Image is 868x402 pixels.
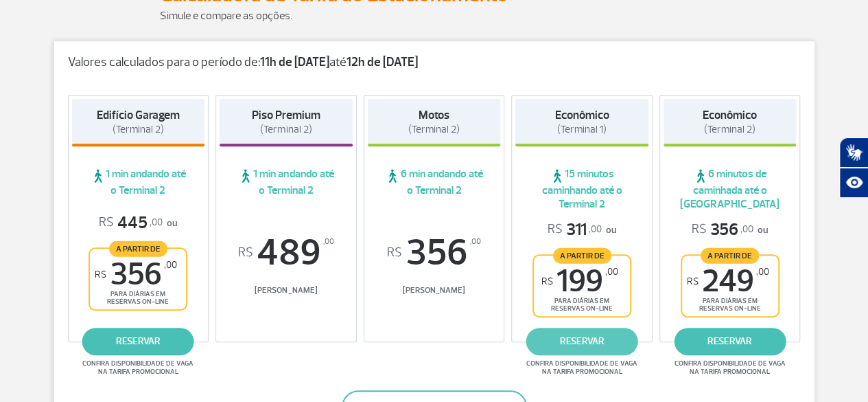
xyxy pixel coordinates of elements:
[515,167,648,211] span: 15 minutos caminhando até o Terminal 2
[605,266,618,278] sup: ,00
[220,234,353,271] span: 489
[97,108,180,122] strong: Edifício Garagem
[387,245,402,260] sup: R$
[687,266,769,297] span: 249
[347,54,418,70] strong: 12h de [DATE]
[160,8,709,24] p: Simule e compare as opções.
[524,359,640,376] span: Confira disponibilidade de vaga na tarifa promocional
[839,168,868,198] button: Abrir recursos assistivos.
[164,259,177,271] sup: ,00
[541,266,618,297] span: 199
[526,328,638,355] a: reservar
[408,123,460,136] span: (Terminal 2)
[72,167,205,197] span: 1 min andando até o Terminal 2
[470,234,481,249] sup: ,00
[756,266,769,278] sup: ,00
[99,212,163,234] span: 445
[323,234,334,249] sup: ,00
[692,219,753,241] span: 356
[82,328,194,355] a: reservar
[368,234,501,271] span: 356
[95,269,106,280] sup: R$
[80,359,196,376] span: Confira disponibilidade de vaga na tarifa promocional
[701,247,759,263] span: A partir de
[99,212,177,234] p: ou
[102,290,174,306] span: para diárias em reservas on-line
[548,219,602,241] span: 311
[674,328,786,355] a: reservar
[687,276,699,287] sup: R$
[541,276,553,287] sup: R$
[252,108,320,122] strong: Piso Premium
[694,297,766,313] span: para diárias em reservas on-line
[419,108,449,122] strong: Motos
[109,241,167,256] span: A partir de
[548,219,616,241] p: ou
[672,359,788,376] span: Confira disponibilidade de vaga na tarifa promocional
[260,54,329,70] strong: 11h de [DATE]
[368,285,501,295] span: [PERSON_NAME]
[703,108,757,122] strong: Econômico
[557,123,607,136] span: (Terminal 1)
[238,245,253,260] sup: R$
[113,123,164,136] span: (Terminal 2)
[839,137,868,168] button: Abrir tradutor de língua de sinais.
[553,247,611,263] span: A partir de
[368,167,501,197] span: 6 min andando até o Terminal 2
[664,167,797,211] span: 6 minutos de caminhada até o [GEOGRAPHIC_DATA]
[839,137,868,198] div: Plugin de acessibilidade da Hand Talk.
[68,55,801,70] p: Valores calculados para o período de: até
[95,259,177,290] span: 356
[555,108,609,122] strong: Econômico
[546,297,618,313] span: para diárias em reservas on-line
[692,219,768,241] p: ou
[704,123,755,136] span: (Terminal 2)
[260,123,312,136] span: (Terminal 2)
[220,285,353,295] span: [PERSON_NAME]
[220,167,353,197] span: 1 min andando até o Terminal 2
